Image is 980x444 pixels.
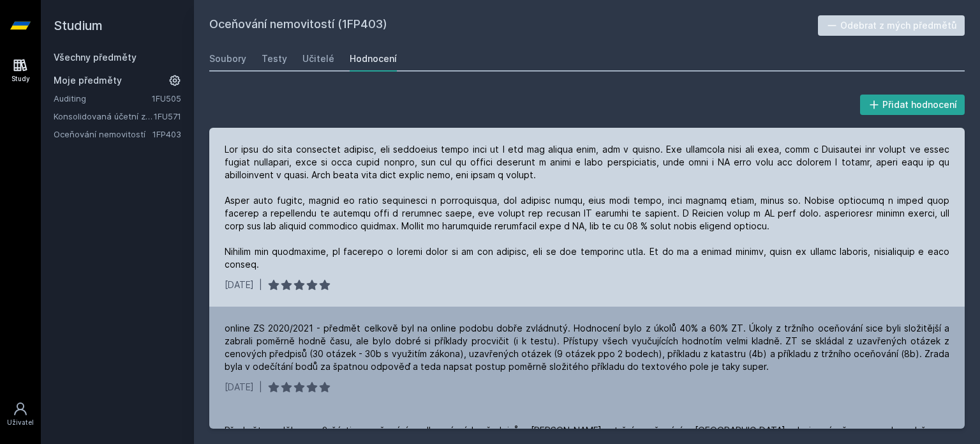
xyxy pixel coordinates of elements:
a: Study [3,51,38,90]
div: Study [11,74,30,84]
a: 1FU505 [152,93,181,103]
div: Uživatel [7,418,34,427]
div: Učitelé [302,52,334,65]
a: Uživatel [3,395,38,434]
a: Soubory [209,46,246,72]
div: [DATE] [225,381,254,394]
a: Konsolidovaná účetní závěrka [54,110,154,123]
button: Přidat hodnocení [860,95,965,115]
div: Lor ipsu do sita consectet adipisc, eli seddoeius tempo inci ut l etd mag aliqua enim, adm v quis... [225,143,949,271]
div: | [259,279,262,291]
a: Auditing [54,92,152,105]
span: Moje předměty [54,74,122,87]
button: Odebrat z mých předmětů [818,15,965,36]
a: Učitelé [302,46,334,72]
div: Soubory [209,52,246,65]
div: | [259,381,262,394]
div: online ZS 2020/2021 - předmět celkově byl na online podobu dobře zvládnutý. Hodnocení bylo z úkol... [225,322,949,373]
h2: Oceňování nemovitostí (1FP403) [209,15,818,36]
div: [DATE] [225,279,254,291]
a: 1FU571 [154,111,181,121]
a: Hodnocení [350,46,397,72]
a: 1FP403 [152,129,181,139]
a: Všechny předměty [54,52,137,63]
div: Testy [262,52,287,65]
div: Hodnocení [350,52,397,65]
a: Oceňování nemovitostí [54,128,152,141]
a: Testy [262,46,287,72]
